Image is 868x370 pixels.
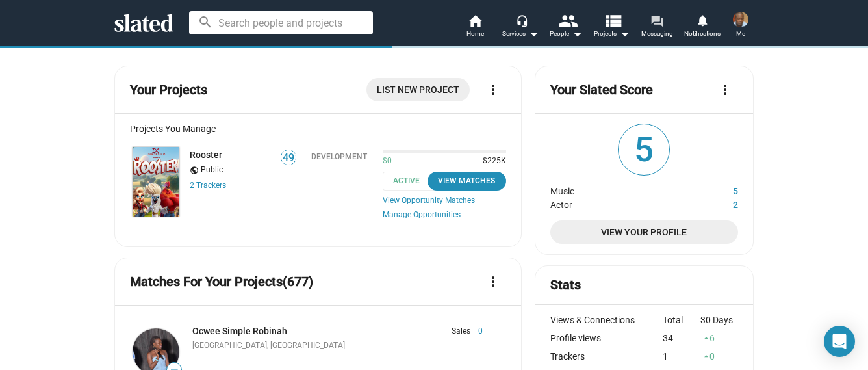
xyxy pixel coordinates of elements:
[550,26,582,42] div: People
[428,172,506,191] button: View Matches
[283,274,313,289] span: (677)
[281,152,296,165] span: 49
[435,174,498,188] div: View Matches
[452,326,470,337] span: Sales
[558,11,577,30] mat-icon: people
[311,152,367,161] div: Development
[192,341,483,351] div: [GEOGRAPHIC_DATA], [GEOGRAPHIC_DATA]
[222,181,226,190] span: s
[700,315,738,325] div: 30 Days
[725,9,756,43] button: Greg LawsonMe
[130,273,313,291] mat-card-title: Matches For Your Projects
[478,156,506,166] span: $225K
[684,26,721,42] span: Notifications
[467,13,483,29] mat-icon: home
[526,26,541,42] mat-icon: arrow_drop_down
[824,326,855,357] div: Open Intercom Messenger
[561,220,728,244] span: View Your Profile
[550,81,653,99] mat-card-title: Your Slated Score
[190,150,222,160] a: Rooster
[366,78,470,101] a: List New Project
[502,26,539,42] div: Services
[680,13,725,42] a: Notifications
[383,210,506,220] a: Manage Opportunities
[498,13,543,42] button: Services
[550,351,663,362] div: Trackers
[383,156,392,166] span: $0
[550,315,663,325] div: Views & Connections
[717,82,733,98] mat-icon: more_vert
[663,351,700,362] div: 1
[189,11,373,34] input: Search people and projects
[700,333,738,343] div: 6
[383,196,506,205] a: View Opportunity Matches
[383,172,438,191] span: Active
[550,333,663,343] div: Profile views
[696,14,708,26] mat-icon: notifications
[130,124,506,134] div: Projects You Manage
[485,82,501,98] mat-icon: more_vert
[689,183,738,196] dd: 5
[702,334,711,343] mat-icon: arrow_drop_up
[650,14,663,27] mat-icon: forum
[663,315,700,325] div: Total
[594,26,630,42] span: Projects
[130,144,182,219] a: Rooster
[452,13,498,42] a: Home
[133,147,179,217] img: Rooster
[689,196,738,210] dd: 2
[702,352,711,361] mat-icon: arrow_drop_up
[550,196,689,210] dt: Actor
[516,14,528,26] mat-icon: headset_mic
[470,326,483,337] span: 0
[190,181,226,190] a: 2 Trackers
[663,333,700,343] div: 34
[201,165,223,176] span: Public
[733,12,748,27] img: Greg Lawson
[569,26,585,42] mat-icon: arrow_drop_down
[130,81,207,99] mat-card-title: Your Projects
[589,13,634,42] button: Projects
[485,274,501,289] mat-icon: more_vert
[700,351,738,362] div: 0
[543,13,589,42] button: People
[619,124,669,175] span: 5
[192,326,287,336] a: Ocwee Simple Robinah
[617,26,632,42] mat-icon: arrow_drop_down
[466,26,484,42] span: Home
[550,183,689,196] dt: Music
[736,26,745,42] span: Me
[550,220,738,244] a: View Your Profile
[641,26,673,42] span: Messaging
[604,11,622,30] mat-icon: view_list
[634,13,680,42] a: Messaging
[377,78,459,101] span: List New Project
[550,276,581,294] mat-card-title: Stats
